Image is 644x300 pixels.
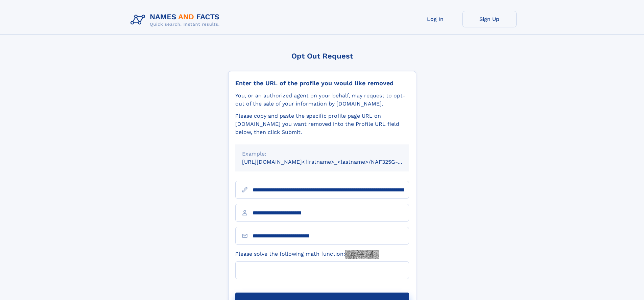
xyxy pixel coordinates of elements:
a: Log In [408,11,462,27]
img: Logo Names and Facts [128,11,225,29]
div: Enter the URL of the profile you would like removed [235,79,409,87]
div: Please copy and paste the specific profile page URL on [DOMAIN_NAME] you want removed into the Pr... [235,112,409,136]
div: You, or an authorized agent on your behalf, may request to opt-out of the sale of your informatio... [235,92,409,108]
div: Opt Out Request [228,52,416,60]
a: Sign Up [462,11,517,27]
div: Example: [242,150,402,158]
small: [URL][DOMAIN_NAME]<firstname>_<lastname>/NAF325G-xxxxxxxx [242,159,422,165]
label: Please solve the following math function: [235,250,379,259]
